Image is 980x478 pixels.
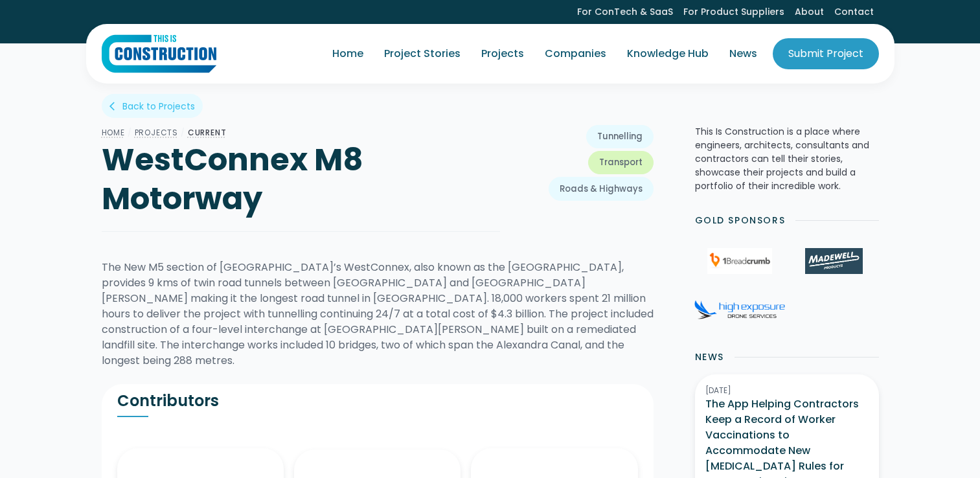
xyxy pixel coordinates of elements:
[122,100,195,113] div: Back to Projects
[178,125,188,141] div: /
[102,260,654,369] div: The New M5 section of [GEOGRAPHIC_DATA]’s WestConnex, also known as the [GEOGRAPHIC_DATA], provid...
[102,127,125,138] a: Home
[102,94,203,118] a: arrow_back_iosBack to Projects
[117,391,378,411] h2: Contributors
[471,36,534,72] a: Projects
[705,385,869,396] div: [DATE]
[102,34,216,73] a: home
[617,36,719,72] a: Knowledge Hub
[102,34,216,73] img: This Is Construction Logo
[188,127,227,138] a: CURRENT
[322,36,374,72] a: Home
[788,46,863,62] div: Submit Project
[694,300,785,319] img: High Exposure
[773,38,879,69] a: Submit Project
[707,248,772,274] img: 1Breadcrumb
[695,214,786,227] h2: Gold Sponsors
[135,127,178,138] a: Projects
[534,36,617,72] a: Companies
[102,141,500,218] h1: WestConnex M8 Motorway
[588,151,654,174] a: Transport
[586,125,654,148] a: Tunnelling
[374,36,471,72] a: Project Stories
[805,248,862,274] img: Madewell Products
[125,125,135,141] div: /
[695,125,879,193] p: This Is Construction is a place where engineers, architects, consultants and contractors can tell...
[719,36,768,72] a: News
[109,100,120,113] div: arrow_back_ios
[695,350,724,364] h2: News
[549,177,654,200] a: Roads & Highways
